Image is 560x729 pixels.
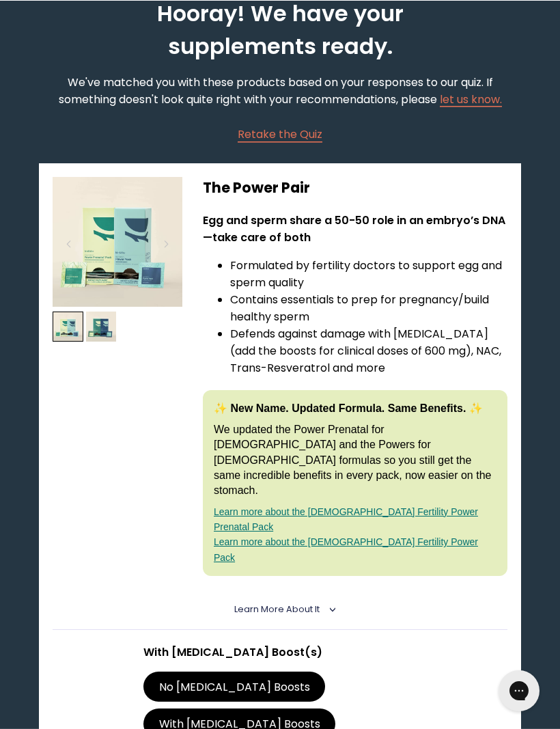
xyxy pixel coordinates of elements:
strong: Egg and sperm share a 50-50 role in an embryo’s DNA—take care of both [203,212,505,245]
span: Learn More About it [234,603,320,614]
img: thumbnail image [53,311,83,342]
i: < [324,605,336,612]
p: We've matched you with these products based on your responses to our quiz. If something doesn't l... [39,73,521,107]
summary: Learn More About it < [234,603,326,615]
img: thumbnail image [53,176,182,306]
li: Formulated by fertility doctors to support egg and sperm quality [230,256,507,290]
p: With [MEDICAL_DATA] Boost(s) [143,643,417,660]
a: Retake the Quiz [238,125,322,142]
strong: ✨ New Name. Updated Formula. Same Benefits. ✨ [214,402,483,413]
span: Retake the Quiz [238,126,322,141]
li: Defends against damage with [MEDICAL_DATA] (add the boosts for clinical doses of 600 mg), NAC, Tr... [230,325,507,376]
iframe: Gorgias live chat messenger [492,665,546,715]
span: The Power Pair [203,177,310,197]
img: thumbnail image [86,311,117,342]
p: We updated the Power Prenatal for [DEMOGRAPHIC_DATA] and the Powers for [DEMOGRAPHIC_DATA] formul... [214,422,496,498]
a: let us know. [440,91,502,107]
a: Learn more about the [DEMOGRAPHIC_DATA] Fertility Power Pack [214,536,478,562]
li: Contains essentials to prep for pregnancy/build healthy sperm [230,290,507,325]
label: No [MEDICAL_DATA] Boosts [143,671,325,701]
a: Learn more about the [DEMOGRAPHIC_DATA] Fertility Power Prenatal Pack [214,506,478,532]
